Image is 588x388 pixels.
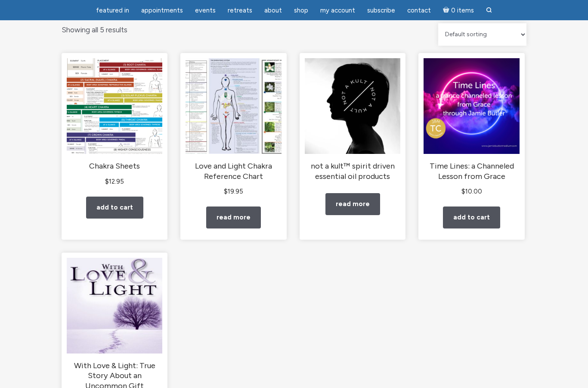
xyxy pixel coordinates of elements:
[86,197,143,219] a: Add to cart: “Chakra Sheets”
[443,207,500,228] a: Add to cart: “Time Lines: a Channeled Lesson from Grace”
[228,6,252,14] span: Retreats
[67,58,162,187] a: Chakra Sheets $12.95
[325,193,380,215] a: Read more about “not a kult™ spirit driven essential oil products”
[438,1,479,19] a: Cart0 items
[289,2,313,19] a: Shop
[190,2,221,19] a: Events
[195,6,216,14] span: Events
[67,258,162,354] img: With Love & Light: True Story About an Uncommon Gift
[294,6,308,14] span: Shop
[305,161,400,181] h2: not a kult™ spirit driven essential oil products
[67,161,162,172] h2: Chakra Sheets
[96,6,129,14] span: featured in
[224,188,243,195] bdi: 19.95
[206,207,261,228] a: Read more about “Love and Light Chakra Reference Chart”
[367,6,395,14] span: Subscribe
[402,2,436,19] a: Contact
[186,58,281,197] a: Love and Light Chakra Reference Chart $19.95
[186,161,281,181] h2: Love and Light Chakra Reference Chart
[320,6,355,14] span: My Account
[223,2,257,19] a: Retreats
[305,58,400,181] a: not a kult™ spirit driven essential oil products
[224,188,228,195] span: $
[264,6,282,14] span: About
[407,6,431,14] span: Contact
[105,178,124,185] bdi: 12.95
[67,58,162,154] img: Chakra Sheets
[315,2,360,19] a: My Account
[443,6,451,14] i: Cart
[424,161,519,181] h2: Time Lines: a Channeled Lesson from Grace
[362,2,400,19] a: Subscribe
[62,23,127,37] p: Showing all 5 results
[105,178,109,185] span: $
[141,6,183,14] span: Appointments
[461,188,482,195] bdi: 10.00
[424,58,519,197] a: Time Lines: a Channeled Lesson from Grace $10.00
[259,2,287,19] a: About
[461,188,465,195] span: $
[91,2,134,19] a: featured in
[305,58,400,154] img: not a kult™ spirit driven essential oil products
[438,23,526,46] select: Shop order
[424,58,519,154] img: Time Lines: a Channeled Lesson from Grace
[186,58,281,154] img: Love and Light Chakra Reference Chart
[136,2,188,19] a: Appointments
[451,7,474,14] span: 0 items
